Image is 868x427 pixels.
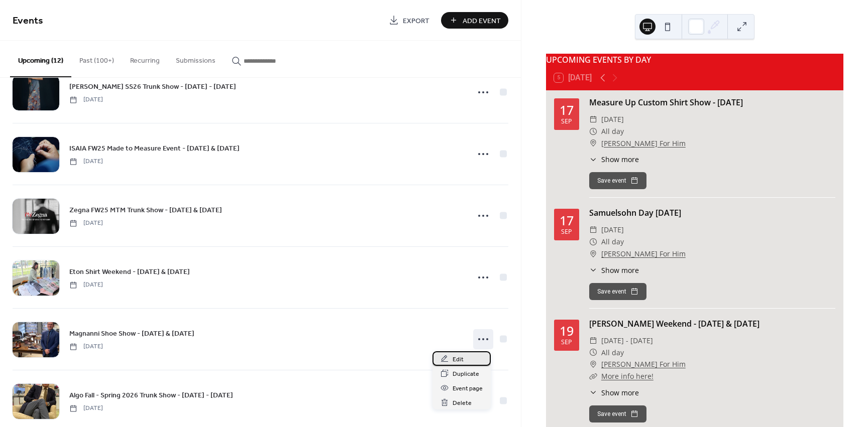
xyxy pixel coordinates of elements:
button: ​Show more [589,265,639,275]
div: ​ [589,358,597,370]
div: 17 [560,104,574,116]
button: Save event [589,172,646,189]
button: Submissions [168,41,224,76]
button: Recurring [122,41,168,76]
div: ​ [589,154,597,165]
div: ​ [589,224,597,236]
span: All day [601,236,624,248]
a: Algo Fall - Spring 2026 Trunk Show - [DATE] - [DATE] [69,389,233,401]
a: [PERSON_NAME] For Him [601,358,686,370]
button: ​Show more [589,154,639,165]
span: All day [601,347,624,359]
div: 17 [560,214,574,227]
span: Algo Fall - Spring 2026 Trunk Show - [DATE] - [DATE] [69,390,233,401]
span: Add Event [463,16,501,26]
span: All day [601,125,624,137]
span: Show more [601,265,639,275]
span: [PERSON_NAME] SS26 Trunk Show - [DATE] - [DATE] [69,82,236,92]
div: ​ [589,347,597,359]
span: [DATE] [601,224,624,236]
div: Sep [561,339,572,346]
button: Save event [589,405,646,422]
div: ​ [589,236,597,248]
div: Sep [561,118,572,125]
span: ISAIA FW25 Made to Measure Event - [DATE] & [DATE] [69,144,240,154]
button: ​Show more [589,387,639,398]
div: ​ [589,125,597,137]
a: [PERSON_NAME] Weekend - [DATE] & [DATE] [589,318,759,329]
span: Duplicate [453,369,479,379]
span: Export [403,16,429,26]
span: [DATE] [69,342,103,351]
div: Measure Up Custom Shirt Show - [DATE] [589,96,835,108]
button: Save event [589,283,646,300]
div: ​ [589,113,597,125]
a: Magnanni Shoe Show - [DATE] & [DATE] [69,328,194,339]
span: Show more [601,387,639,398]
div: ​ [589,335,597,347]
span: [DATE] [601,113,624,125]
span: Edit [453,354,464,365]
span: Show more [601,154,639,165]
button: Upcoming (12) [10,41,71,77]
span: [DATE] [69,280,103,290]
div: Sep [561,229,572,235]
span: [DATE] [69,95,103,104]
a: [PERSON_NAME] SS26 Trunk Show - [DATE] - [DATE] [69,81,236,92]
span: [DATE] [69,404,103,413]
a: Eton Shirt Weekend - [DATE] & [DATE] [69,266,190,277]
div: ​ [589,370,597,382]
a: ISAIA FW25 Made to Measure Event - [DATE] & [DATE] [69,143,240,154]
span: Events [13,11,43,31]
a: [PERSON_NAME] For Him [601,137,686,150]
div: ​ [589,248,597,260]
a: More info here! [601,371,654,381]
div: UPCOMING EVENTS BY DAY [546,54,843,66]
a: [PERSON_NAME] For Him [601,248,686,260]
button: Add Event [441,12,508,29]
a: Zegna FW25 MTM Trunk Show - [DATE] & [DATE] [69,204,222,216]
span: Zegna FW25 MTM Trunk Show - [DATE] & [DATE] [69,205,222,216]
button: Past (100+) [71,41,122,76]
div: ​ [589,265,597,275]
span: Eton Shirt Weekend - [DATE] & [DATE] [69,267,190,277]
span: Delete [453,398,472,408]
span: Event page [453,383,483,394]
a: Export [381,12,437,29]
span: [DATE] [69,157,103,166]
div: Samuelsohn Day [DATE] [589,207,835,219]
span: Magnanni Shoe Show - [DATE] & [DATE] [69,329,194,339]
span: [DATE] [69,219,103,228]
div: 19 [560,325,574,337]
div: ​ [589,137,597,150]
span: [DATE] - [DATE] [601,335,653,347]
div: ​ [589,387,597,398]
